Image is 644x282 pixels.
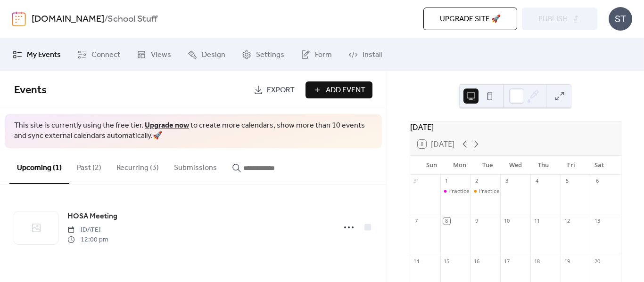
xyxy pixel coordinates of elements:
[440,14,501,25] span: Upgrade site 🚀
[413,258,420,265] div: 14
[70,42,127,67] a: Connect
[326,85,365,96] span: Add Event
[145,118,189,133] a: Upgrade now
[256,49,284,61] span: Settings
[533,218,540,225] div: 11
[235,42,291,67] a: Settings
[104,10,107,28] b: /
[14,121,372,142] span: This site is currently using the free tier. to create more calendars, show more than 10 events an...
[473,156,501,175] div: Tue
[91,49,120,61] span: Connect
[67,211,117,222] span: HOSA Meeting
[9,148,69,184] button: Upcoming (1)
[503,258,510,265] div: 17
[67,225,108,235] span: [DATE]
[202,49,225,61] span: Design
[473,258,480,265] div: 16
[67,235,108,245] span: 12:00 pm
[166,148,224,183] button: Submissions
[443,258,450,265] div: 15
[563,177,570,185] div: 5
[69,148,109,183] button: Past (2)
[109,148,166,183] button: Recurring (3)
[470,187,500,195] div: Practice
[473,177,480,185] div: 2
[413,218,420,225] div: 7
[363,49,382,61] span: Install
[151,49,171,61] span: Views
[503,218,510,225] div: 10
[609,7,632,31] div: ST
[563,218,570,225] div: 12
[181,42,232,67] a: Design
[267,85,295,96] span: Export
[443,177,450,185] div: 1
[448,187,470,195] div: Practice
[502,156,529,175] div: Wed
[294,42,339,67] a: Form
[341,42,389,67] a: Install
[315,49,332,61] span: Form
[563,258,570,265] div: 19
[557,156,585,175] div: Fri
[413,177,420,185] div: 31
[32,10,104,28] a: [DOMAIN_NAME]
[423,8,517,30] button: Upgrade site 🚀
[594,177,601,185] div: 6
[594,258,601,265] div: 20
[594,218,601,225] div: 13
[410,121,621,133] div: [DATE]
[446,156,473,175] div: Mon
[107,10,157,28] b: School Stuff
[440,187,471,195] div: Practice
[586,156,613,175] div: Sat
[529,156,557,175] div: Thu
[130,42,178,67] a: Views
[305,81,372,98] button: Add Event
[418,156,446,175] div: Sun
[14,80,47,101] span: Events
[533,177,540,185] div: 4
[247,81,302,98] a: Export
[443,218,450,225] div: 8
[12,11,26,26] img: logo
[6,42,68,67] a: My Events
[533,258,540,265] div: 18
[503,177,510,185] div: 3
[473,218,480,225] div: 9
[27,49,61,61] span: My Events
[479,187,500,195] div: Practice
[67,210,117,223] a: HOSA Meeting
